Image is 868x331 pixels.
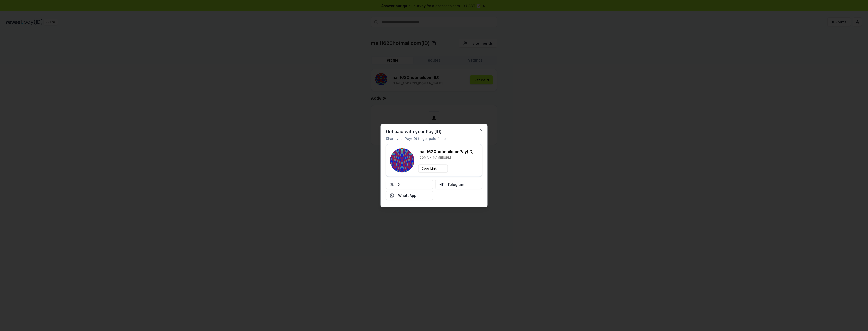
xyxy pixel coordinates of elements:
[390,193,394,197] img: Whatsapp
[386,191,433,200] button: WhatsApp
[386,180,433,189] button: X
[390,182,394,186] img: X
[418,155,474,159] p: [DOMAIN_NAME][URL]
[386,129,442,134] h2: Get paid with your Pay(ID)
[435,180,482,189] button: Telegram
[418,164,448,172] button: Copy Link
[418,148,474,154] h3: mali1620hotmailcom Pay(ID)
[439,182,443,186] img: Telegram
[386,136,447,141] p: Share your Pay(ID) to get paid faster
